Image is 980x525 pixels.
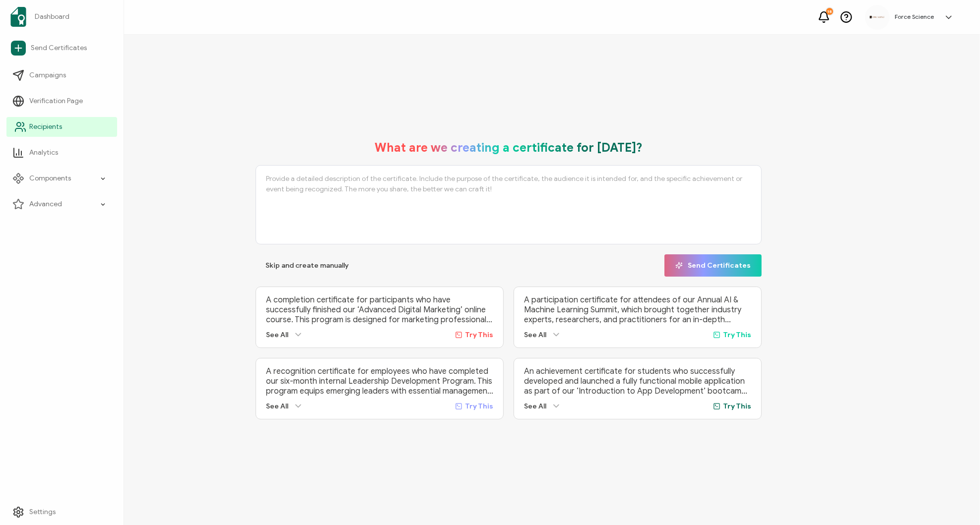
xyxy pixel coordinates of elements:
[723,402,751,410] span: Try This
[10,7,26,27] img: sertifier-logomark-colored.svg
[664,254,762,277] button: Send Certificates
[465,402,493,410] span: Try This
[6,117,117,137] a: Recipients
[6,502,117,522] a: Settings
[29,507,56,517] span: Settings
[266,402,288,410] span: See All
[29,148,58,158] span: Analytics
[265,262,349,269] span: Skip and create manually
[29,122,62,132] span: Recipients
[6,65,117,85] a: Campaigns
[524,366,751,396] p: An achievement certificate for students who successfully developed and launched a fully functiona...
[6,3,117,31] a: Dashboard
[723,331,751,339] span: Try This
[29,174,71,183] span: Components
[375,140,643,155] h1: What are we creating a certificate for [DATE]?
[465,331,493,339] span: Try This
[31,43,87,53] span: Send Certificates
[256,254,359,277] button: Skip and create manually
[870,16,885,18] img: d96c2383-09d7-413e-afb5-8f6c84c8c5d6.png
[266,366,493,396] p: A recognition certificate for employees who have completed our six-month internal Leadership Deve...
[266,331,288,339] span: See All
[524,402,546,410] span: See All
[266,295,493,325] p: A completion certificate for participants who have successfully finished our ‘Advanced Digital Ma...
[6,143,117,163] a: Analytics
[6,37,117,59] a: Send Certificates
[524,295,751,325] p: A participation certificate for attendees of our Annual AI & Machine Learning Summit, which broug...
[524,331,546,339] span: See All
[29,199,62,209] span: Advanced
[29,96,83,106] span: Verification Page
[826,8,833,15] div: 18
[675,262,751,269] span: Send Certificates
[6,91,117,111] a: Verification Page
[29,70,66,80] span: Campaigns
[35,12,69,22] span: Dashboard
[895,13,934,20] h5: Force Science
